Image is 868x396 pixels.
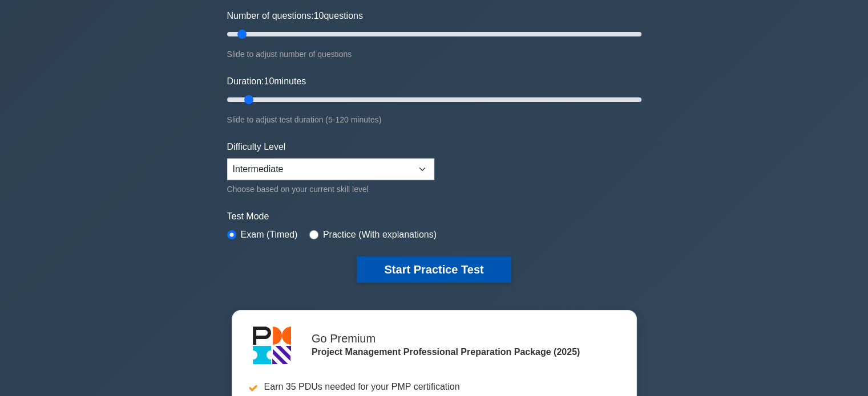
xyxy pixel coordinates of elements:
[227,210,641,223] label: Test Mode
[227,140,286,154] label: Difficulty Level
[264,76,274,86] span: 10
[227,113,641,126] div: Slide to adjust test duration (5-120 minutes)
[227,182,434,196] div: Choose based on your current skill level
[357,256,511,283] button: Start Practice Test
[241,228,298,242] label: Exam (Timed)
[227,9,363,23] label: Number of questions: questions
[227,75,306,88] label: Duration: minutes
[227,47,641,61] div: Slide to adjust number of questions
[323,228,437,242] label: Practice (With explanations)
[314,11,324,21] span: 10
